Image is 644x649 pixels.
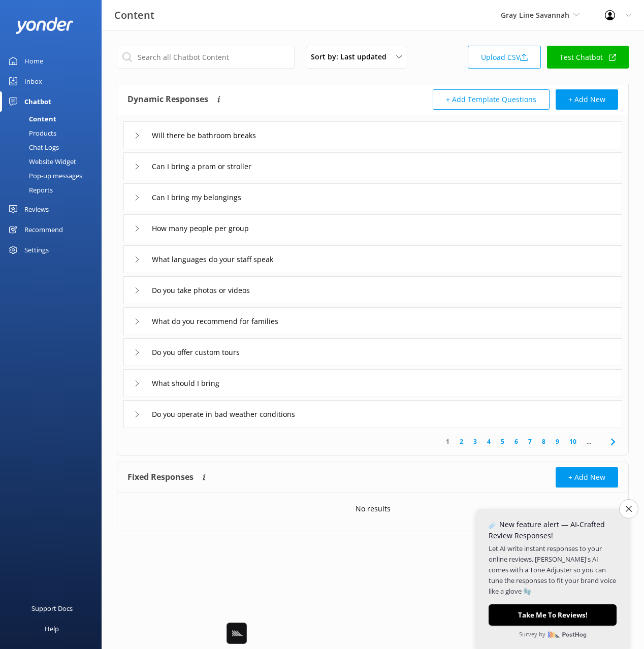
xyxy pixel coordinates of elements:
[24,219,63,240] div: Recommend
[582,437,596,446] span: ...
[468,437,482,446] a: 3
[24,199,49,219] div: Reviews
[127,467,194,488] h4: Fixed Responses
[311,51,393,62] span: Sort by: Last updated
[114,7,154,23] h3: Content
[6,154,102,169] a: Website Widget
[482,437,496,446] a: 4
[6,140,59,154] div: Chat Logs
[501,10,569,20] span: Gray Line Savannah
[6,140,102,154] a: Chat Logs
[523,437,537,446] a: 7
[6,112,102,126] a: Content
[356,503,391,514] p: No results
[537,437,551,446] a: 8
[6,183,102,197] a: Reports
[551,437,564,446] a: 9
[509,437,523,446] a: 6
[6,169,102,183] a: Pop-up messages
[564,437,582,446] a: 10
[15,17,74,34] img: yonder-white-logo.png
[433,89,550,110] button: + Add Template Questions
[6,126,102,140] a: Products
[6,112,56,126] div: Content
[468,46,541,69] a: Upload CSV
[441,437,455,446] a: 1
[6,154,76,169] div: Website Widget
[556,89,618,110] button: + Add New
[24,91,51,112] div: Chatbot
[556,467,618,488] button: + Add New
[547,46,629,69] a: Test Chatbot
[496,437,509,446] a: 5
[455,437,468,446] a: 2
[127,89,208,110] h4: Dynamic Responses
[117,46,295,69] input: Search all Chatbot Content
[24,240,49,260] div: Settings
[24,71,42,91] div: Inbox
[45,619,59,639] div: Help
[31,598,73,619] div: Support Docs
[6,183,53,197] div: Reports
[6,169,82,183] div: Pop-up messages
[6,126,56,140] div: Products
[24,51,43,71] div: Home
